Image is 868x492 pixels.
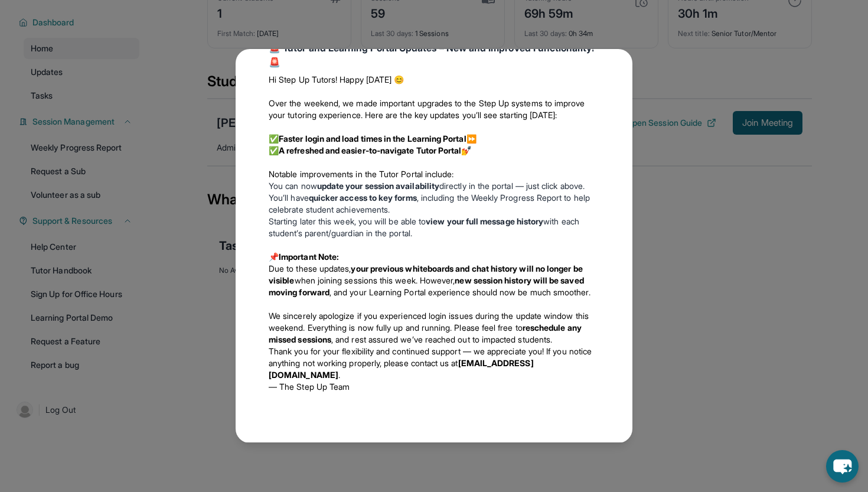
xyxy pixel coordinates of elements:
[826,450,859,483] button: chat-button
[269,74,404,84] span: Hi Step Up Tutors! Happy [DATE] 😊
[269,145,279,155] span: ✅
[439,181,585,191] span: directly in the portal — just click above.
[269,193,590,214] span: , including the Weekly Progress Report to help celebrate student achievements.
[279,133,466,144] strong: Faster login and load times in the Learning Portal
[269,133,279,144] span: ✅
[317,181,439,191] strong: update your session availability
[269,252,279,262] span: 📌
[269,41,599,69] div: 🚨 Tutor and Learning Portal Updates – New and Improved Functionality! 🚨
[269,311,589,333] span: We sincerely apologize if you experienced login issues during the update window this weekend. Eve...
[269,98,585,120] span: Over the weekend, we made important upgrades to the Step Up systems to improve your tutoring expe...
[279,145,461,155] strong: A refreshed and easier-to-navigate Tutor Portal
[331,334,552,344] span: , and rest assured we’ve reached out to impacted students.
[329,287,590,297] span: , and your Learning Portal experience should now be much smoother.
[295,275,455,285] span: when joining sessions this week. However,
[269,181,317,191] span: You can now
[309,193,417,203] strong: quicker access to key forms
[269,382,350,392] span: — The Step Up Team
[466,133,477,144] span: ⏩
[279,252,339,262] strong: Important Note:
[269,169,453,179] span: Notable improvements in the Tutor Portal include:
[269,216,426,226] span: Starting later this week, you will be able to
[269,192,599,216] li: You’ll have
[338,370,340,380] span: .
[269,263,583,285] strong: your previous whiteboards and chat history will no longer be visible
[461,145,471,155] span: 💅
[269,346,592,368] span: Thank you for your flexibility and continued support — we appreciate you! If you notice anything ...
[426,216,543,226] strong: view your full message history
[269,263,351,273] span: Due to these updates,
